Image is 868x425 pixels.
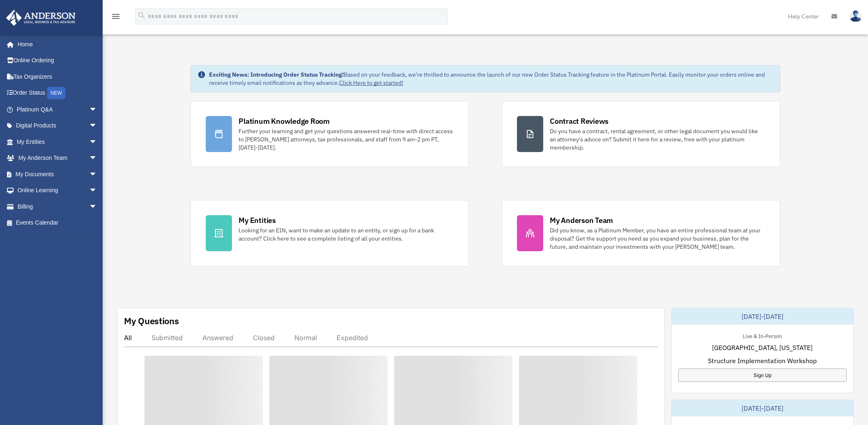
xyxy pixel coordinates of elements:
div: Live & In-Person [736,331,788,340]
span: arrow_drop_down [89,150,106,167]
div: All [124,334,132,342]
div: Platinum Knowledge Room [239,116,330,126]
div: Do you have a contract, rental agreement, or other legal document you would like an attorney's ad... [550,127,765,152]
a: Online Learningarrow_drop_down [6,182,110,199]
div: Answered [202,334,233,342]
a: menu [111,14,121,21]
a: Billingarrow_drop_down [6,198,110,215]
span: arrow_drop_down [89,198,106,215]
span: arrow_drop_down [89,134,106,150]
span: arrow_drop_down [89,118,106,134]
div: My Questions [124,315,179,327]
div: Based on your feedback, we're thrilled to announce the launch of our new Order Status Tracking fe... [209,70,773,87]
a: Sign Up [678,368,847,382]
span: [GEOGRAPHIC_DATA], [US_STATE] [712,343,813,352]
span: arrow_drop_down [89,182,106,199]
a: Click Here to get started! [339,79,403,86]
div: Submitted [152,334,183,342]
img: User Pic [850,10,862,22]
a: Events Calendar [6,215,110,231]
a: Online Ordering [6,52,110,69]
span: arrow_drop_down [89,166,106,183]
a: Platinum Q&Aarrow_drop_down [6,101,110,118]
a: Platinum Knowledge Room Further your learning and get your questions answered real-time with dire... [191,101,469,167]
img: Anderson Advisors Platinum Portal [4,10,78,26]
strong: Exciting News: Introducing Order Status Tracking! [209,71,344,78]
a: My Entitiesarrow_drop_down [6,134,110,150]
a: Contract Reviews Do you have a contract, rental agreement, or other legal document you would like... [502,101,780,167]
span: Structure Implementation Workshop [708,356,817,366]
a: My Anderson Team Did you know, as a Platinum Member, you have an entire professional team at your... [502,200,780,266]
div: Further your learning and get your questions answered real-time with direct access to [PERSON_NAM... [239,127,454,152]
a: Order StatusNEW [6,85,110,102]
div: Closed [253,334,275,342]
a: Tax Organizers [6,68,110,85]
div: Looking for an EIN, want to make an update to an entity, or sign up for a bank account? Click her... [239,226,454,243]
span: arrow_drop_down [89,101,106,118]
div: [DATE]-[DATE] [672,400,854,416]
div: My Anderson Team [550,215,613,225]
div: NEW [47,87,65,99]
a: My Entities Looking for an EIN, want to make an update to an entity, or sign up for a bank accoun... [191,200,469,266]
div: [DATE]-[DATE] [672,308,854,325]
div: Contract Reviews [550,116,609,126]
div: Did you know, as a Platinum Member, you have an entire professional team at your disposal? Get th... [550,226,765,251]
a: My Documentsarrow_drop_down [6,166,110,182]
div: Expedited [337,334,368,342]
a: Home [6,36,106,52]
div: Normal [294,334,317,342]
a: Digital Productsarrow_drop_down [6,118,110,134]
i: menu [111,11,121,21]
a: My Anderson Teamarrow_drop_down [6,150,110,166]
i: search [137,11,146,20]
div: My Entities [239,215,276,225]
